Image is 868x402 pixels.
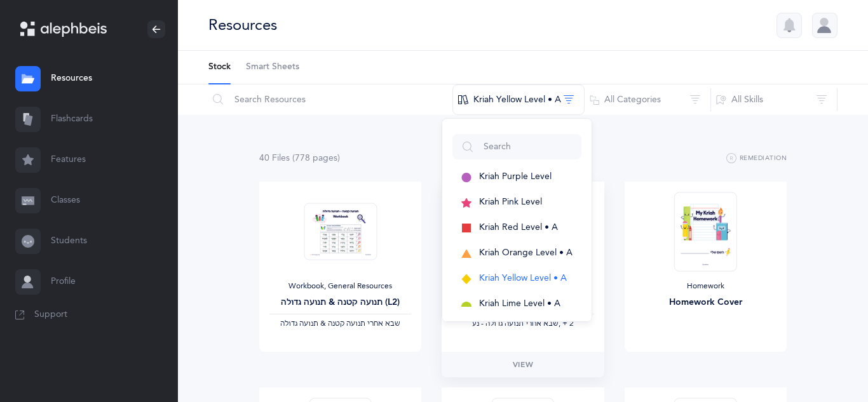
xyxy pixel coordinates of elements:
[452,134,581,159] input: Search
[246,61,299,74] span: Smart Sheets
[584,84,711,115] button: All Categories
[452,190,581,215] button: Kriah Pink Level
[452,84,585,115] button: Kriah Yellow Level • A
[292,153,340,163] span: (778 page )
[452,241,581,266] button: Kriah Orange Level • A
[635,281,776,291] div: Homework
[304,203,377,260] img: Tenuah_Gedolah.Ketana-Workbook-SB_thumbnail_1685245466.png
[726,151,787,166] button: Remediation
[513,359,533,370] span: View
[479,273,567,283] span: Kriah Yellow Level • A
[269,281,411,291] div: Workbook, General Resources
[334,153,337,163] span: s
[479,222,558,232] span: Kriah Red Level • A
[452,291,581,317] button: Kriah Lime Level • A
[479,248,573,258] span: Kriah Orange Level • A
[479,171,552,182] span: Kriah Purple Level
[452,319,593,329] div: ‪, + 2‬
[286,153,290,163] span: s
[479,197,542,207] span: Kriah Pink Level
[710,84,837,115] button: All Skills
[635,296,776,309] div: Homework Cover
[674,192,736,271] img: Homework-Cover-EN_thumbnail_1597602968.png
[208,84,453,115] input: Search Resources
[208,15,277,36] div: Resources
[452,266,581,291] button: Kriah Yellow Level • A
[452,317,581,342] button: Kriah Green Level • A
[479,298,560,309] span: Kriah Lime Level • A
[259,153,290,163] span: 40 File
[442,352,604,377] a: View
[34,309,67,321] span: Support
[452,164,581,190] button: Kriah Purple Level
[452,215,581,241] button: Kriah Red Level • A
[280,319,400,328] span: ‫שבא אחרי תנועה קטנה & תנועה גדולה‬
[472,319,559,328] span: ‫שבא אחרי תנועה גדולה - נע‬
[269,296,411,309] div: תנועה קטנה & תנועה גדולה (L2)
